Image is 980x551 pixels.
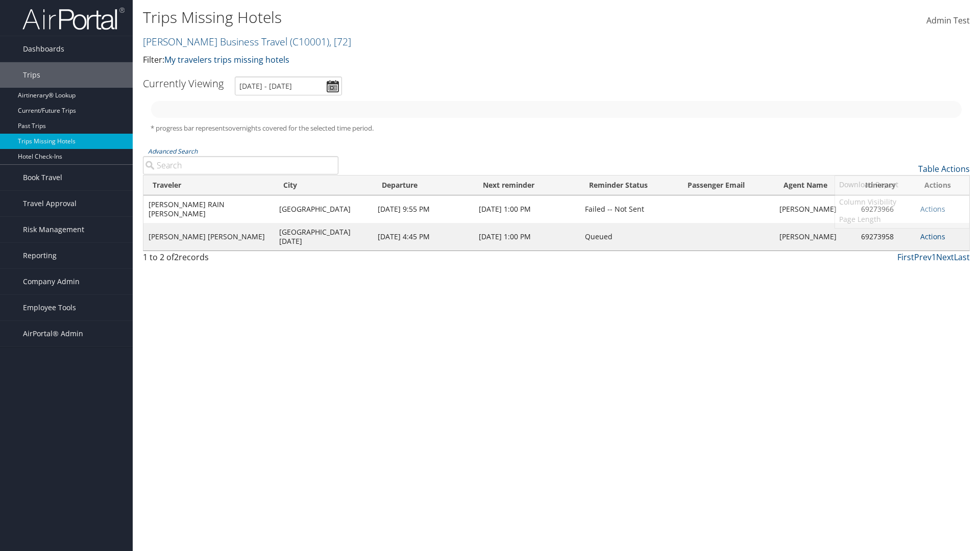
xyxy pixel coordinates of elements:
[23,165,62,190] span: Book Travel
[23,36,64,62] span: Dashboards
[835,211,969,228] a: Page Length
[23,243,57,268] span: Reporting
[22,7,125,31] img: airportal-logo.png
[835,193,969,211] a: Column Visibility
[23,321,83,346] span: AirPortal® Admin
[23,269,80,294] span: Company Admin
[23,295,76,320] span: Employee Tools
[23,191,77,216] span: Travel Approval
[835,176,969,193] a: Download Report
[23,217,84,242] span: Risk Management
[23,62,40,88] span: Trips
